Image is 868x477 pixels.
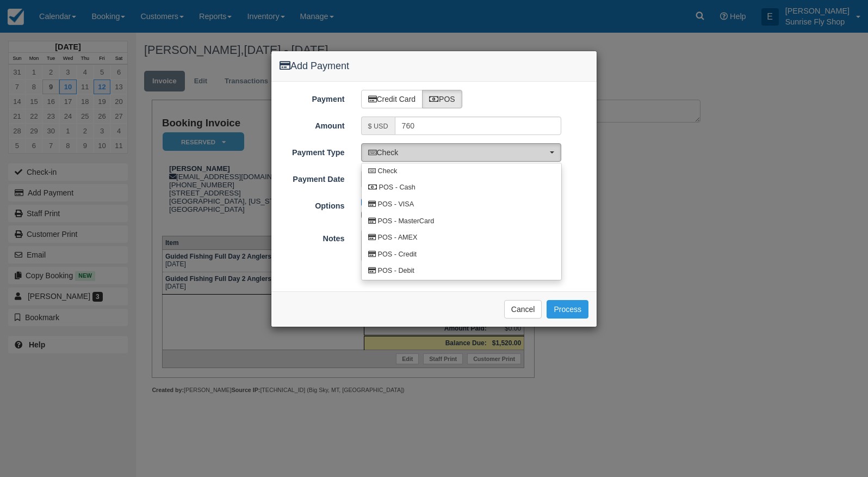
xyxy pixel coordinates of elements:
label: Amount [271,117,353,132]
label: Payment [271,90,353,105]
small: $ USD [368,123,388,130]
span: Check [368,147,548,158]
span: POS - AMEX [378,233,418,243]
label: Credit Card [361,90,423,108]
input: Valid amount required. [395,117,562,135]
span: POS - Debit [378,266,414,276]
label: Notes [271,229,353,244]
label: Payment Type [271,143,353,158]
span: POS - VISA [378,200,414,210]
button: Cancel [504,300,542,319]
span: Check [378,167,398,176]
button: Check [361,143,562,162]
label: Options [271,197,353,212]
h4: Add Payment [280,59,588,74]
label: POS [422,90,462,108]
span: POS - MasterCard [378,217,435,227]
span: POS - Credit [378,250,417,260]
span: POS - Cash [379,183,416,193]
button: Process [547,300,588,319]
label: Payment Date [271,170,353,185]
